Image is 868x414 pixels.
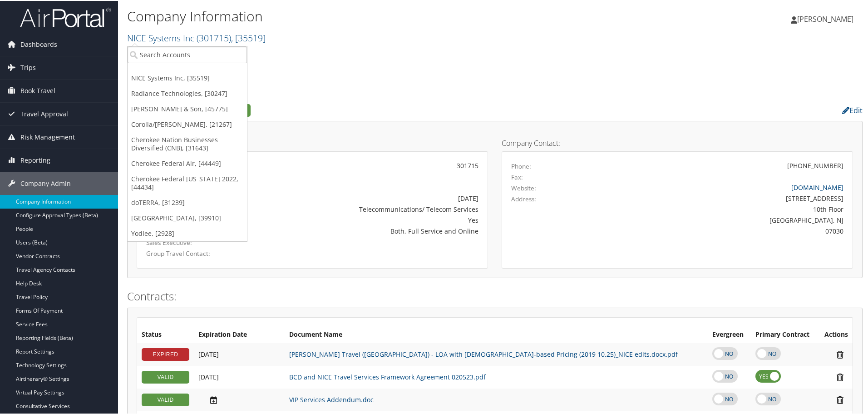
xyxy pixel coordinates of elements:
[20,55,36,78] span: Trips
[797,13,853,23] span: [PERSON_NAME]
[198,349,280,358] div: Add/Edit Date
[194,326,285,342] th: Expiration Date
[20,79,55,101] span: Book Travel
[261,225,478,235] div: Both, Full Service and Online
[289,372,486,380] a: BCD and NICE Travel Services Framework Agreement 020523.pdf
[20,6,111,27] img: airportal-logo.png
[142,347,189,360] div: EXPIRED
[289,394,374,403] a: VIP Services Addendum.doc
[20,32,57,55] span: Dashboards
[128,45,247,62] input: Search Accounts
[708,326,751,342] th: Evergreen
[198,372,219,380] span: [DATE]
[128,116,247,131] a: Corolla/[PERSON_NAME], [21267]
[128,209,247,225] a: [GEOGRAPHIC_DATA], [39910]
[511,183,536,192] label: Website:
[128,100,247,116] a: [PERSON_NAME] & Son, [45775]
[598,214,844,224] div: [GEOGRAPHIC_DATA], NJ
[261,193,478,202] div: [DATE]
[142,393,189,405] div: VALID
[137,139,488,146] h4: Account Details:
[127,288,863,303] h2: Contracts:
[20,171,71,194] span: Company Admin
[598,193,844,202] div: [STREET_ADDRESS]
[818,326,853,342] th: Actions
[128,85,247,100] a: Radiance Technologies, [30247]
[128,170,247,194] a: Cherokee Federal [US_STATE] 2022, [44434]
[128,194,247,209] a: doTERRA, [31239]
[502,139,853,146] h4: Company Contact:
[261,160,478,170] div: 301715
[842,105,863,115] a: Edit
[598,225,844,235] div: 07030
[751,326,818,342] th: Primary Contract
[261,204,478,213] div: Telecommunications/ Telecom Services
[198,349,219,358] span: [DATE]
[197,31,231,43] span: ( 301715 )
[511,172,523,181] label: Fax:
[511,194,536,203] label: Address:
[832,349,848,359] i: Remove Contract
[20,125,75,148] span: Risk Management
[832,394,848,404] i: Remove Contract
[511,161,531,170] label: Phone:
[128,155,247,170] a: Cherokee Federal Air, [44449]
[791,182,843,191] a: [DOMAIN_NAME]
[198,372,280,380] div: Add/Edit Date
[127,101,613,117] h2: Company Profile:
[787,160,843,170] div: [PHONE_NUMBER]
[137,326,194,342] th: Status
[128,70,247,85] a: NICE Systems Inc, [35519]
[20,148,50,171] span: Reporting
[128,131,247,155] a: Cherokee Nation Businesses Diversified (CNB), [31643]
[142,370,189,383] div: VALID
[127,6,617,25] h1: Company Information
[128,225,247,240] a: Yodlee, [2928]
[289,349,678,358] a: [PERSON_NAME] Travel ([GEOGRAPHIC_DATA]) - LOA with [DEMOGRAPHIC_DATA]-based Pricing (2019 10.25)...
[832,372,848,381] i: Remove Contract
[198,394,280,404] div: Add/Edit Date
[261,214,478,224] div: Yes
[285,326,708,342] th: Document Name
[20,102,68,125] span: Travel Approval
[231,31,266,43] span: , [ 35519 ]
[598,204,844,213] div: 10th Floor
[127,31,266,43] a: NICE Systems Inc
[146,237,248,246] label: Sales Executive:
[146,248,248,257] label: Group Travel Contact:
[791,5,863,32] a: [PERSON_NAME]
